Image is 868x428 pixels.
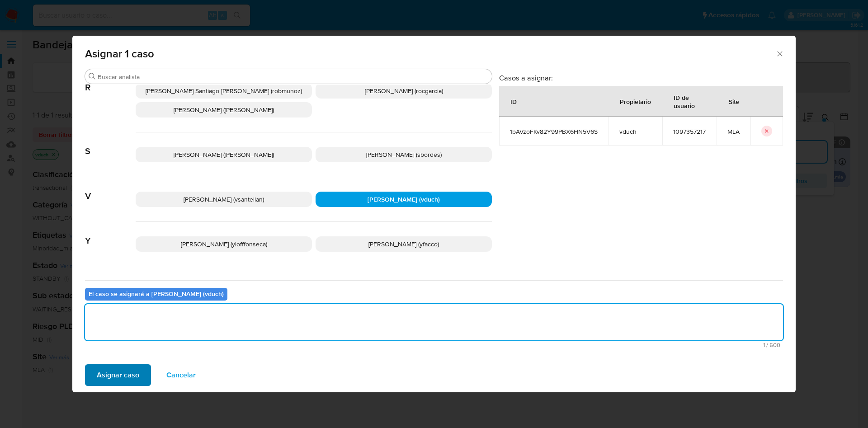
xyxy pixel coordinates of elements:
[136,83,312,99] div: [PERSON_NAME] Santiago [PERSON_NAME] (robmunoz)
[146,86,302,95] span: [PERSON_NAME] Santiago [PERSON_NAME] (robmunoz)
[85,364,151,386] button: Asignar caso
[365,86,443,95] span: [PERSON_NAME] (rocgarcia)
[619,127,651,136] span: vduch
[166,365,196,385] span: Cancelar
[98,73,488,81] input: Buscar analista
[718,90,750,112] div: Site
[368,195,440,204] span: [PERSON_NAME] (vduch)
[136,236,312,252] div: [PERSON_NAME] (ylofffonseca)
[609,90,662,112] div: Propietario
[510,127,598,136] span: 1bAVzoFKv82Y99PBX6HN5V6S
[89,289,224,298] b: El caso se asignará a [PERSON_NAME] (vduch)
[727,127,740,136] span: MLA
[174,150,274,159] span: [PERSON_NAME] ([PERSON_NAME])
[366,150,442,159] span: [PERSON_NAME] (sbordes)
[775,49,783,57] button: Cerrar ventana
[316,147,492,162] div: [PERSON_NAME] (sbordes)
[316,83,492,99] div: [PERSON_NAME] (rocgarcia)
[184,195,264,204] span: [PERSON_NAME] (vsantellan)
[85,132,136,157] span: S
[72,36,796,392] div: assign-modal
[136,102,312,118] div: [PERSON_NAME] ([PERSON_NAME])
[673,127,706,136] span: 1097357217
[89,73,96,80] button: Buscar
[761,126,772,136] button: icon-button
[136,192,312,207] div: [PERSON_NAME] (vsantellan)
[85,222,136,246] span: Y
[85,177,136,202] span: V
[368,240,439,249] span: [PERSON_NAME] (yfacco)
[663,86,716,116] div: ID de usuario
[88,342,780,348] span: Máximo 500 caracteres
[155,364,208,386] button: Cancelar
[316,236,492,252] div: [PERSON_NAME] (yfacco)
[85,48,775,59] span: Asignar 1 caso
[316,192,492,207] div: [PERSON_NAME] (vduch)
[499,73,783,82] h3: Casos a asignar:
[174,105,274,114] span: [PERSON_NAME] ([PERSON_NAME])
[500,90,528,112] div: ID
[181,240,267,249] span: [PERSON_NAME] (ylofffonseca)
[97,365,139,385] span: Asignar caso
[136,147,312,162] div: [PERSON_NAME] ([PERSON_NAME])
